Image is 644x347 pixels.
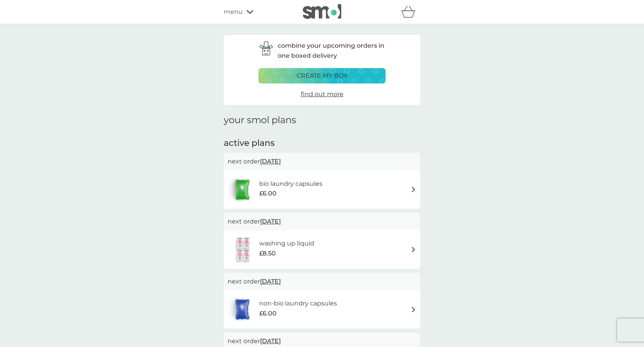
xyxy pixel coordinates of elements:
p: create my box [297,71,348,81]
span: [DATE] [260,214,281,229]
span: £6.00 [259,189,277,199]
span: find out more [301,90,344,98]
p: next order [228,336,416,346]
a: find out more [301,89,344,99]
img: arrow right [411,247,416,252]
img: arrow right [411,307,416,312]
div: basket [401,4,420,20]
span: £8.50 [259,249,276,259]
img: bio laundry capsules [228,176,257,203]
button: create my box [258,68,386,83]
p: next order [228,217,416,227]
p: next order [228,277,416,287]
span: menu [224,7,243,17]
h2: active plans [224,137,420,149]
img: washing up liquid [228,236,259,263]
h6: non-bio laundry capsules [259,299,337,309]
p: next order [228,157,416,167]
img: smol [303,4,341,19]
h6: bio laundry capsules [259,179,322,189]
span: £6.00 [259,309,277,319]
span: [DATE] [260,274,281,289]
img: arrow right [411,187,416,192]
h1: your smol plans [224,115,420,126]
span: [DATE] [260,154,281,169]
img: non-bio laundry capsules [228,296,257,323]
h6: washing up liquid [259,239,314,249]
p: combine your upcoming orders in one boxed delivery [278,41,386,60]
